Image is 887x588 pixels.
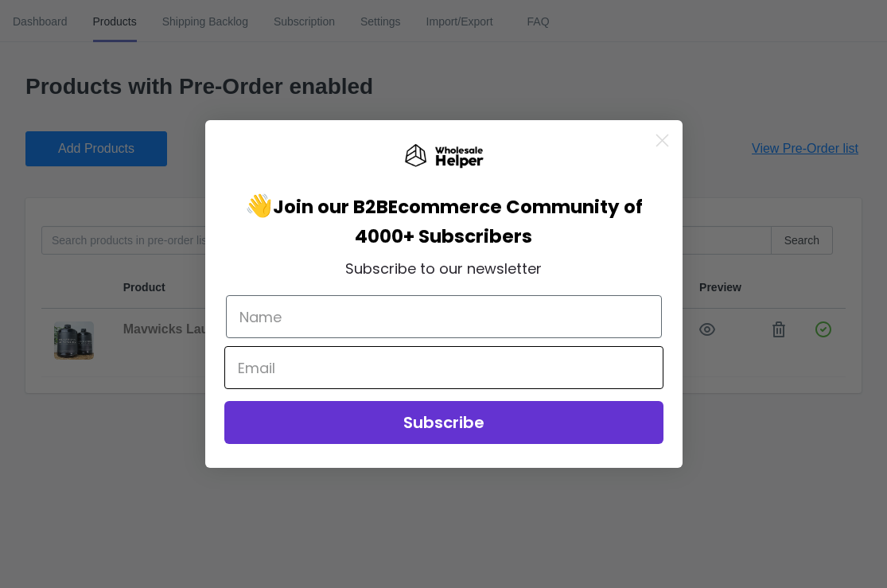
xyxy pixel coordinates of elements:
input: Email [224,346,663,389]
span: Join our B2B [273,194,388,220]
input: Name [226,295,662,338]
span: Ecommerce Community of 4000+ Subscribers [355,194,643,249]
img: Wholesale Helper Logo [404,144,484,169]
button: Close dialog [648,127,676,154]
span: 👋 [245,190,388,221]
button: Subscribe [224,401,663,444]
span: Subscribe to our newsletter [345,259,542,278]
